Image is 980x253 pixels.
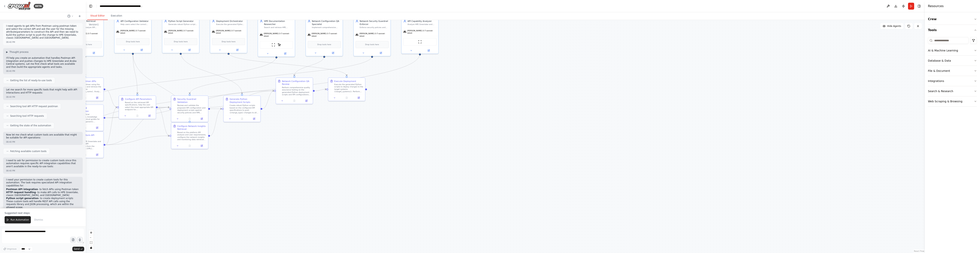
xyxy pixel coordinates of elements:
div: Implement comprehensive quality assurance and validation for network configuration changes, ensur... [312,26,341,29]
div: Configure API ParametersBased on the retrieved API specifications, help the user select the most ... [119,96,156,119]
button: toggle interactivity [89,245,94,250]
span: [PERSON_NAME]-3-7-sonnet-latest [312,32,341,37]
span: [PERSON_NAME]-3-7-sonnet-latest [216,29,245,34]
div: Generate Python Deployment ScriptsCreate robust Python scripts based on the configured API specif... [223,96,261,122]
span: Send [74,247,80,251]
div: Database & Data [928,59,951,63]
g: Edge from 0688a11d-7948-42b9-9763-19309fca9a6b to 1d9f1142-9fea-4ca6-ad80-79cd249cd238 [83,57,278,103]
span: Searching tool HTTP requests [10,114,44,117]
g: Edge from f3d7883c-3add-44f9-97a4-920f96c16bae to 60c93978-a0c6-48c1-afee-d7cf2d929538 [227,53,348,76]
button: Open in side panel [372,51,389,55]
span: Drop tools here [78,43,92,46]
span: Fetching available custom tools [10,150,47,153]
div: Network Configuration QA SpecialistImplement comprehensive quality assurance and validation for n... [305,17,343,56]
span: [PERSON_NAME]-3-7-sonnet-latest [264,32,293,37]
button: Upload files [70,237,76,243]
button: Open in side panel [133,48,150,52]
g: Edge from 1d04ac51-5b8a-451d-be33-1042be696ce7 to 79a1adb7-aeeb-40f5-95b1-d129f0135e24 [262,89,274,110]
button: No output available [340,96,353,100]
div: API Capability AnalyzerAnalyze HPE Greenlake and Aruba Central API documentation to identify netw... [401,17,439,54]
button: File & Document [928,66,977,76]
g: Edge from 542246e1-647c-4122-95a5-46fdbc19a7f1 to a1fd537e-19a4-4c8a-844a-24df5017f2d2 [158,106,169,137]
span: Getting the state of the automation [10,124,51,127]
button: Open in side panel [181,48,198,52]
div: React Flow controls [89,230,94,250]
button: Open in side panel [85,51,102,55]
button: Open in side panel [229,48,246,52]
div: Integrations [928,79,944,83]
g: Edge from 48889ba6-f030-4f27-aeaf-0c9be1b1feb2 to a1fd537e-19a4-4c8a-844a-24df5017f2d2 [105,134,169,146]
button: Visual Editor [87,12,108,20]
button: Search & Research [928,86,977,96]
div: Python Script GeneratorGenerate robust Python scripts that can push {change_type} changes to HPE ... [162,17,199,53]
li: - to fetch APIs using Postman token [6,188,80,191]
g: Edge from fc1996e8-de06-45d2-9450-ea099ec6aa5e to 95986c36-4aa4-41ae-9bad-d1b22523d999 [83,56,87,76]
div: Network Security Guardrail Enforcer [360,20,389,26]
button: Web Scraping & Browsing [928,96,977,106]
g: Edge from 34112413-7f98-4013-825c-312dd303d55f to a1fd537e-19a4-4c8a-844a-24df5017f2d2 [131,53,191,121]
div: Review and validate the proposed API configuration and deployment scripts against security polici... [177,104,206,114]
button: Dismiss [32,216,45,223]
div: Postman API Retrieval SpecialistRetrieve and analyze API collections from Postman using the provi... [66,17,104,56]
button: No output available [183,117,196,121]
button: Hide right sidebar [916,3,922,9]
div: AI & Machine Learning [928,49,958,52]
div: Connect to Postman using the provided token and retrieve the API collection for {api_collection_n... [73,83,102,93]
div: Execute DeploymentExecute the generated Python scripts to deploy changes to the target systems ({... [328,78,365,101]
button: Open in side panel [144,114,155,118]
button: Open in side panel [277,52,294,55]
button: Crew [928,14,977,25]
g: Edge from 542246e1-647c-4122-95a5-46fdbc19a7f1 to 1d04ac51-5b8a-451d-be33-1042be696ce7 [158,106,222,110]
g: Edge from a1fd537e-19a4-4c8a-844a-24df5017f2d2 to 1d04ac51-5b8a-451d-be33-1042be696ce7 [210,107,222,137]
g: Edge from 34112413-7f98-4013-825c-312dd303d55f to 542246e1-647c-4122-95a5-46fdbc19a7f1 [131,53,139,94]
button: Open in side panel [197,144,207,148]
span: Drop tools here [365,43,379,46]
button: No output available [288,99,301,103]
span: Searching tool API HTTP request postman [10,105,58,108]
div: Based on the platform API analysis and user requirements, configure the network insights and moni... [177,131,206,141]
h4: Resources [928,4,944,8]
img: Logo [8,2,31,10]
span: [PERSON_NAME]-3-7-sonnet-latest [359,32,389,37]
img: ScrapeElementFromWebsiteTool [278,43,281,47]
span: Drop tools here [222,40,235,43]
span: Drop tools here [317,43,331,46]
div: Perform comprehensive quality assurance testing on the generated Python deployment scripts and AP... [282,86,311,96]
g: Edge from 716dbdc7-dc0f-49e9-b370-1f2b5e7d9352 to 79a1adb7-aeeb-40f5-95b1-d129f0135e24 [293,56,326,76]
div: API Configuration ValidatorHelp users select the correct API endpoint for {target_operation} and ... [114,17,152,53]
div: Network Configuration QA Review [282,80,311,86]
g: Edge from b8418326-9d45-4cbf-b451-d8fcd865142c to 1d04ac51-5b8a-451d-be33-1042be696ce7 [179,52,243,94]
div: Python Script Generator [168,20,197,23]
button: Open in side panel [92,96,102,100]
button: Open in side panel [325,51,341,55]
div: Retrieve Postman APIs [73,80,96,83]
strong: Python script generation [6,197,38,200]
button: Open in side panel [92,126,102,130]
div: Execute Deployment [334,80,356,83]
g: Edge from 7513cc86-ca14-42b5-b3a0-97c9bcb70280 to 48889ba6-f030-4f27-aeaf-0c9be1b1feb2 [83,54,421,130]
button: Database & Data [928,56,977,66]
button: Hide Agents [880,23,903,29]
button: ▶Thought process [6,50,29,54]
g: Edge from 95986c36-4aa4-41ae-9bad-d1b22523d999 to 542246e1-647c-4122-95a5-46fdbc19a7f1 [105,88,117,109]
div: Analyze the HPE Greenlake and Aruba Central API documentation from the provided URLs: [URL][DOMAI... [73,140,102,150]
div: Network Security Guardrail EnforcerEnforce security policies and implement safety guardrails for ... [353,17,391,56]
span: Hide Agents [887,25,901,28]
img: ScrapeWebsiteTool [418,40,422,44]
strong: Postman API integration [6,188,38,191]
button: Open in side panel [301,99,312,103]
span: Getting the list of ready-to-use tools [10,79,52,82]
g: Edge from 79a1adb7-aeeb-40f5-95b1-d129f0135e24 to 60c93978-a0c6-48c1-afee-d7cf2d929538 [315,88,326,92]
div: Configure Network Insights Retrieval [177,125,206,131]
button: Run Automation [5,216,31,223]
button: No output available [183,144,196,148]
div: Security Guardrail ValidationReview and validate the proposed API configuration and deployment sc... [171,96,208,122]
div: Search HPE official documentation, knowledge base, and technical guides for {network_component} c... [73,113,102,123]
div: 08:40 PM [6,70,15,73]
button: Switch to previous chat [66,14,75,18]
span: [PERSON_NAME]-3-7-sonnet-latest [407,29,436,34]
p: Suggested next steps: [5,212,81,215]
div: Create robust Python scripts based on the configured API specifications to push {change_type} cha... [230,104,259,114]
div: Tools [928,36,977,110]
div: Enforce security policies and implement safety guardrails for network configuration changes on {n... [360,26,389,29]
